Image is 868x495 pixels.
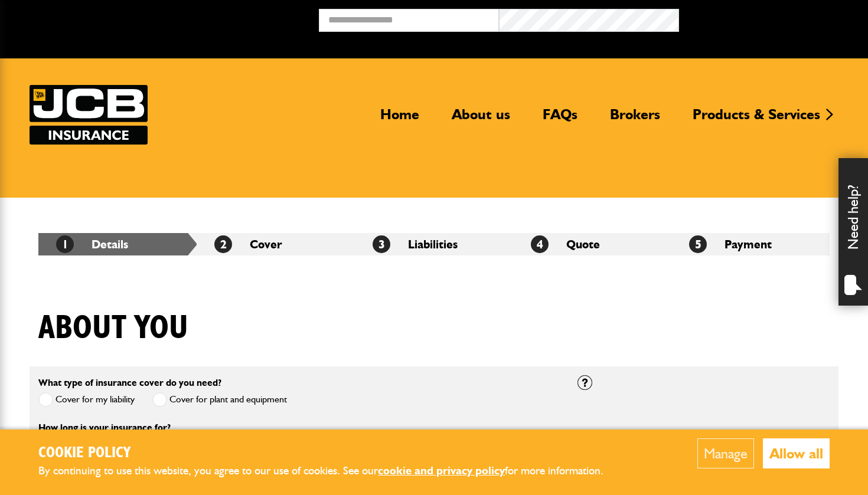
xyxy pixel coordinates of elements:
[38,378,221,388] label: What type of insurance cover do you need?
[671,233,830,255] li: Payment
[534,106,586,133] a: FAQs
[531,235,549,253] span: 4
[513,233,671,255] li: Quote
[355,233,513,255] li: Liabilities
[30,85,148,145] a: JCB Insurance Services
[38,423,171,432] label: How long is your insurance for?
[214,235,232,253] span: 2
[152,392,287,407] label: Cover for plant and equipment
[38,444,623,463] h2: Cookie Policy
[373,235,390,253] span: 3
[443,106,519,133] a: About us
[697,438,754,468] button: Manage
[38,233,197,255] li: Details
[38,392,135,407] label: Cover for my liability
[684,106,829,133] a: Products & Services
[689,235,707,253] span: 5
[197,233,355,255] li: Cover
[38,462,623,480] p: By continuing to use this website, you agree to our use of cookies. See our for more information.
[378,464,505,477] a: cookie and privacy policy
[56,235,74,253] span: 1
[601,106,669,133] a: Brokers
[371,106,428,133] a: Home
[38,309,188,348] h1: About you
[679,9,859,27] button: Broker Login
[763,438,830,468] button: Allow all
[30,85,148,145] img: JCB Insurance Services logo
[838,158,868,306] div: Need help?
